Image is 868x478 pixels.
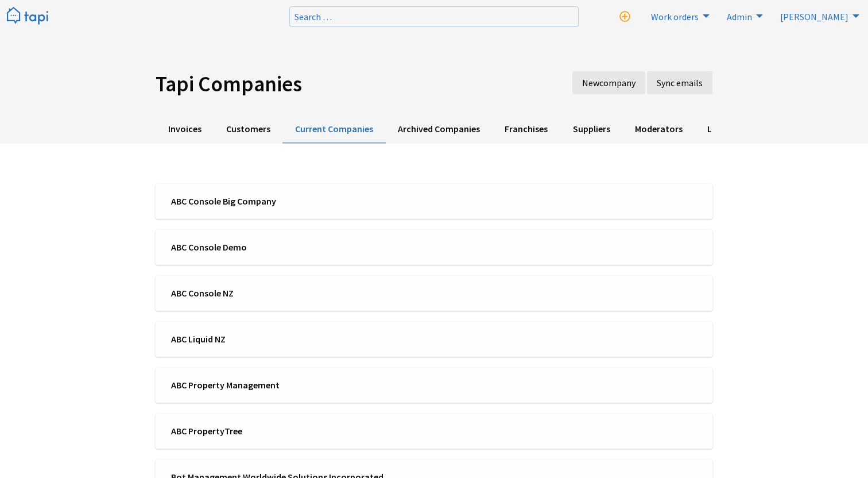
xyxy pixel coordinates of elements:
[599,77,635,88] span: company
[7,7,48,26] img: Tapi logo
[647,71,712,94] a: Sync emails
[493,115,560,144] a: Franchises
[282,115,385,144] a: Current Companies
[644,7,712,25] a: Work orders
[619,11,630,22] i: New work order
[156,414,712,449] a: ABC PropertyTree
[773,7,862,25] li: Dan
[171,241,427,253] span: ABC Console Demo
[171,379,427,391] span: ABC Property Management
[214,115,282,144] a: Customers
[773,7,862,25] a: [PERSON_NAME]
[156,71,483,97] h1: Tapi Companies
[156,115,214,144] a: Invoices
[727,11,752,22] span: Admin
[780,11,848,22] span: [PERSON_NAME]
[171,333,427,345] span: ABC Liquid NZ
[171,425,427,437] span: ABC PropertyTree
[386,115,493,144] a: Archived Companies
[651,11,699,22] span: Work orders
[156,230,712,265] a: ABC Console Demo
[171,287,427,299] span: ABC Console NZ
[695,115,764,144] a: Lost Issues
[560,115,622,144] a: Suppliers
[720,7,766,25] a: Admin
[156,276,712,311] a: ABC Console NZ
[572,71,645,94] a: New
[156,184,712,219] a: ABC Console Big Company
[622,115,695,144] a: Moderators
[294,11,332,22] span: Search …
[171,195,427,207] span: ABC Console Big Company
[156,368,712,403] a: ABC Property Management
[156,322,712,357] a: ABC Liquid NZ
